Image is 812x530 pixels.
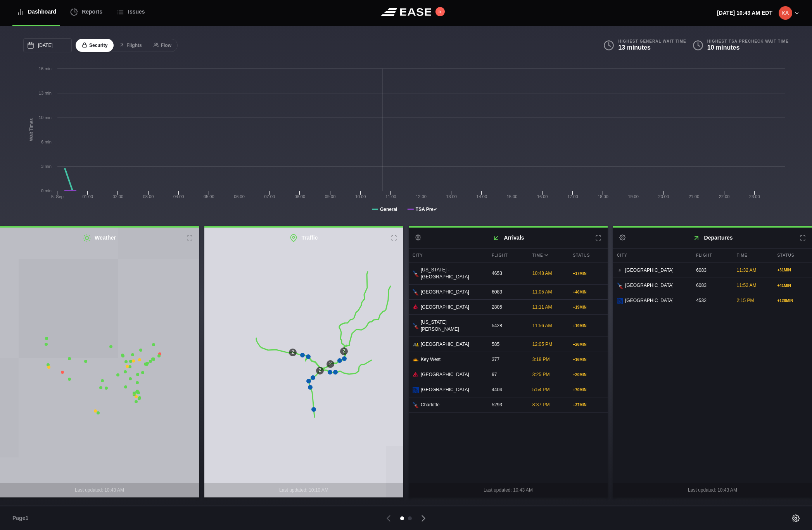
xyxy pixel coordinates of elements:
div: 6083 [692,278,731,293]
div: + 31 MIN [777,267,808,273]
span: 11:05 AM [532,289,552,295]
text: 11:00 [385,194,396,199]
text: 16:00 [537,194,548,199]
span: 12:05 PM [532,342,552,347]
text: 06:00 [234,194,245,199]
div: 97 [488,367,527,382]
div: + 19 MIN [573,304,604,310]
div: 5428 [488,318,527,333]
div: + 70 MIN [573,387,604,393]
span: [GEOGRAPHIC_DATA] [421,386,469,393]
div: 6083 [692,263,731,278]
text: 23:00 [749,194,760,199]
div: + 20 MIN [573,372,604,378]
text: 13:00 [446,194,457,199]
text: 03:00 [143,194,154,199]
div: Flight [692,249,731,262]
text: 01:00 [82,194,93,199]
span: 5:54 PM [532,387,550,392]
button: Security [76,39,114,52]
div: Time [733,249,772,262]
div: + 26 MIN [573,342,604,347]
span: 11:52 AM [737,283,757,288]
div: Flight [488,249,527,262]
span: 10:48 AM [532,271,552,276]
b: 10 minutes [707,44,740,51]
div: 4653 [488,266,527,281]
div: 2 [289,349,297,356]
button: 5 [435,7,445,16]
div: + 41 MIN [777,283,808,288]
span: [GEOGRAPHIC_DATA] [421,341,469,348]
text: 21:00 [689,194,700,199]
div: Time [529,249,567,262]
div: Last updated: 10:10 AM [204,483,403,497]
span: [GEOGRAPHIC_DATA] [421,288,469,295]
b: Highest TSA PreCheck Wait Time [707,39,789,44]
text: 09:00 [325,194,336,199]
div: + 19 MIN [573,323,604,329]
div: City [613,249,690,262]
span: 3:18 PM [532,357,550,362]
h2: Traffic [204,228,403,248]
p: [DATE] 10:43 AM EDT [717,9,772,17]
tspan: 3 min [41,164,52,169]
div: Last updated: 10:43 AM [409,483,608,497]
text: 15:00 [507,194,518,199]
b: 13 minutes [618,44,651,51]
text: 02:00 [113,194,124,199]
div: + 37 MIN [573,402,604,408]
div: 377 [488,352,527,367]
span: Key West [421,356,441,363]
span: Charlotte [421,401,440,408]
div: + 17 MIN [573,271,604,276]
span: [GEOGRAPHIC_DATA] [625,282,674,289]
text: 17:00 [567,194,578,199]
div: + 16 MIN [573,357,604,363]
tspan: 5. Sep [51,194,64,199]
div: 4532 [692,293,731,308]
span: 3:25 PM [532,372,550,377]
div: 585 [488,337,527,352]
input: mm/dd/yyyy [23,38,72,52]
h2: Arrivals [409,228,608,248]
span: [GEOGRAPHIC_DATA] [625,267,674,274]
tspan: Wait Times [29,118,34,141]
text: 08:00 [295,194,306,199]
tspan: General [380,207,397,212]
div: 2805 [488,300,527,314]
tspan: TSA Pre✓ [416,207,437,212]
text: 19:00 [628,194,639,199]
div: 2 [340,347,348,355]
span: [GEOGRAPHIC_DATA] [421,371,469,378]
div: 4404 [488,382,527,397]
div: Status [569,249,608,262]
div: + 126 MIN [777,298,808,304]
text: 20:00 [658,194,669,199]
span: 11:56 AM [532,323,552,328]
text: 04:00 [173,194,184,199]
text: 10:00 [355,194,366,199]
div: 6083 [488,285,527,299]
div: 5293 [488,397,527,412]
text: 07:00 [264,194,275,199]
span: [US_STATE] - [GEOGRAPHIC_DATA] [421,266,482,280]
span: [GEOGRAPHIC_DATA] [421,304,469,311]
text: 18:00 [598,194,608,199]
text: 14:00 [477,194,487,199]
text: 05:00 [204,194,214,199]
div: Status [773,249,812,262]
span: JI [617,268,623,274]
tspan: 6 min [41,140,52,144]
tspan: 0 min [41,188,52,193]
text: 22:00 [719,194,730,199]
span: 8:37 PM [532,402,550,407]
div: City [409,249,486,262]
b: Highest General Wait Time [618,39,686,44]
button: Flow [147,39,178,52]
span: [GEOGRAPHIC_DATA] [625,297,674,304]
span: [US_STATE][PERSON_NAME] [421,319,482,333]
span: 2:15 PM [737,298,754,303]
span: 11:11 AM [532,304,552,310]
tspan: 13 min [39,91,52,95]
